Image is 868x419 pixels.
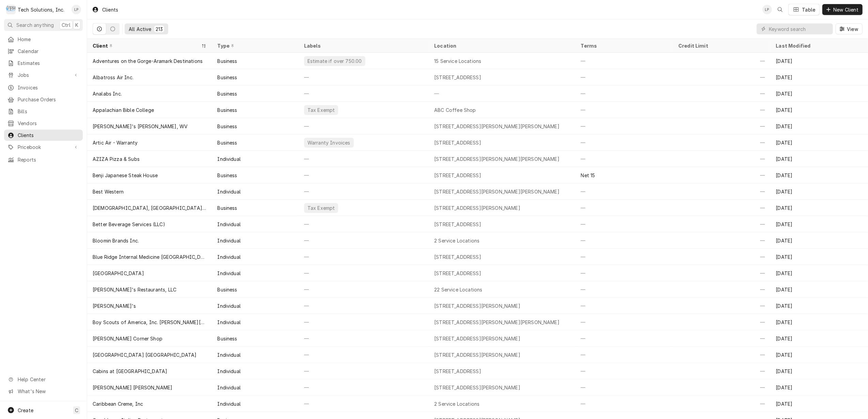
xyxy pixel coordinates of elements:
div: Individual [217,351,241,358]
div: — [673,363,770,379]
div: — [575,151,673,167]
div: Adventures on the Gorge-Aramark Destinations [93,57,203,65]
div: Individual [217,188,241,195]
div: Estimate if over 750.00 [307,57,363,65]
div: [DATE] [771,330,868,347]
button: New Client [822,4,863,15]
div: [STREET_ADDRESS] [434,74,481,81]
div: Appalachian Bible College [93,106,154,114]
a: Go to What's New [4,386,83,397]
div: [DATE] [771,347,868,363]
div: — [299,347,429,363]
div: Client [93,42,200,49]
div: [STREET_ADDRESS] [434,270,481,277]
div: Credit Limit [678,42,763,49]
div: [PERSON_NAME]'s [PERSON_NAME], WV [93,123,188,130]
div: 213 [156,26,163,33]
div: — [299,183,429,200]
div: Caribbean Creme, Inc [93,400,143,407]
a: Go to Jobs [4,69,83,81]
div: Bloomin Brands Inc. [93,237,139,244]
div: Lisa Paschal's Avatar [762,5,772,14]
div: Cabins at [GEOGRAPHIC_DATA] [93,368,167,375]
div: [DATE] [771,265,868,281]
div: — [299,232,429,249]
div: Better Beverage Services (LLC) [93,221,165,228]
div: [STREET_ADDRESS][PERSON_NAME] [434,302,520,309]
div: — [673,85,770,102]
div: [STREET_ADDRESS][PERSON_NAME][PERSON_NAME] [434,319,559,326]
span: Jobs [18,71,69,79]
div: — [673,102,770,118]
div: — [575,281,673,298]
div: — [575,249,673,265]
div: [DEMOGRAPHIC_DATA], [GEOGRAPHIC_DATA], [GEOGRAPHIC_DATA] [93,204,206,212]
div: — [575,330,673,347]
div: Tech Solutions, Inc. [18,6,64,13]
div: [STREET_ADDRESS][PERSON_NAME][PERSON_NAME] [434,155,559,163]
span: Bills [18,108,79,115]
div: Last Modified [776,42,861,49]
span: Search anything [16,21,54,29]
div: Individual [217,302,241,309]
span: Clients [18,132,79,139]
div: Terms [581,42,666,49]
div: Boy Scouts of America, Inc. [PERSON_NAME][GEOGRAPHIC_DATA][PERSON_NAME] [93,319,206,326]
div: [DATE] [771,102,868,118]
div: 22 Service Locations [434,286,482,293]
div: — [299,265,429,281]
div: [DATE] [771,53,868,69]
span: Home [18,36,79,43]
button: Open search [775,4,786,15]
div: [DATE] [771,281,868,298]
div: [STREET_ADDRESS][PERSON_NAME] [434,335,520,342]
div: T [6,5,16,14]
span: Pricebook [18,144,69,151]
div: Individual [217,368,241,375]
div: — [673,347,770,363]
div: — [673,379,770,396]
div: — [299,396,429,412]
div: — [673,183,770,200]
div: AZIZA Pizza & Subs [93,155,140,163]
div: [DATE] [771,363,868,379]
span: Create [18,407,33,413]
div: Individual [217,319,241,326]
div: — [673,281,770,298]
span: Help Center [18,376,79,383]
div: [STREET_ADDRESS][PERSON_NAME][PERSON_NAME] [434,188,559,195]
div: — [575,265,673,281]
div: [STREET_ADDRESS] [434,139,481,146]
div: — [299,298,429,314]
div: — [299,314,429,330]
a: Estimates [4,57,83,69]
div: — [673,265,770,281]
div: — [299,151,429,167]
div: [STREET_ADDRESS][PERSON_NAME] [434,384,520,391]
span: New Client [832,6,860,13]
div: [DATE] [771,249,868,265]
div: [DATE] [771,232,868,249]
a: Reports [4,154,83,165]
div: LP [762,5,772,14]
div: — [575,53,673,69]
div: [GEOGRAPHIC_DATA] [GEOGRAPHIC_DATA] [93,351,197,358]
div: — [299,216,429,232]
div: Business [217,172,237,179]
div: — [673,249,770,265]
div: — [673,298,770,314]
div: [DATE] [771,118,868,134]
a: Invoices [4,82,83,93]
div: Individual [217,270,241,277]
div: — [299,118,429,134]
div: — [299,363,429,379]
div: Type [217,42,291,49]
div: — [575,200,673,216]
div: — [575,134,673,151]
div: All Active [129,26,152,33]
div: Best Western [93,188,124,195]
div: Net 15 [581,172,595,179]
span: C [75,407,78,414]
a: Home [4,34,83,45]
div: [STREET_ADDRESS] [434,253,481,261]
